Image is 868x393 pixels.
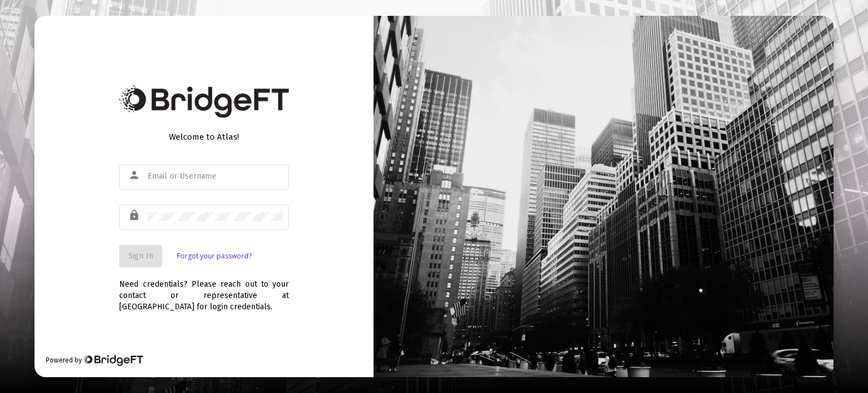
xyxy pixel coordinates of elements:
[83,355,142,366] img: Bridge Financial Technology Logo
[119,85,289,118] img: Bridge Financial Technology Logo
[119,245,162,267] button: Sign In
[128,251,153,261] span: Sign In
[147,172,283,181] input: Email or Username
[119,131,289,142] div: Welcome to Atlas!
[46,355,142,366] div: Powered by
[119,267,289,313] div: Need credentials? Please reach out to your contact or representative at [GEOGRAPHIC_DATA] for log...
[128,169,142,182] mat-icon: person
[177,251,251,262] a: Forgot your password?
[128,209,142,222] mat-icon: lock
